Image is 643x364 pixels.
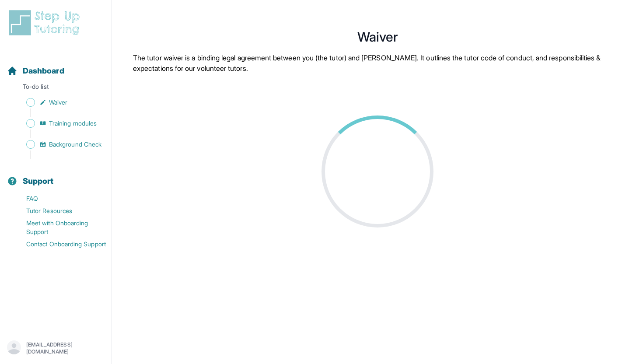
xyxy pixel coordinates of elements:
span: Training modules [49,119,97,128]
p: The tutor waiver is a binding legal agreement between you (the tutor) and [PERSON_NAME]. It outli... [133,52,622,73]
button: [EMAIL_ADDRESS][DOMAIN_NAME] [7,340,105,356]
span: Waiver [49,98,67,107]
p: [EMAIL_ADDRESS][DOMAIN_NAME] [26,341,105,355]
span: Support [23,175,54,187]
a: Training modules [7,117,112,129]
a: FAQ [7,192,112,205]
p: To-do list [3,82,108,94]
button: Dashboard [3,51,108,80]
span: Background Check [49,140,101,149]
a: Background Check [7,138,112,150]
a: Dashboard [7,65,64,77]
a: Tutor Resources [7,205,112,217]
span: Dashboard [23,65,64,77]
h1: Waiver [133,31,622,42]
a: Waiver [7,96,112,108]
button: Support [3,161,108,191]
a: Meet with Onboarding Support [7,217,112,238]
img: logo [7,9,85,37]
a: Contact Onboarding Support [7,238,112,250]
